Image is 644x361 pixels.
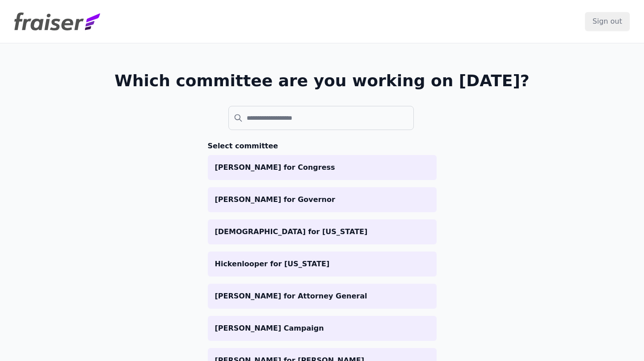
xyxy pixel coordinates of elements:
[208,219,437,244] a: [DEMOGRAPHIC_DATA] for [US_STATE]
[215,194,429,205] p: [PERSON_NAME] for Governor
[14,13,100,30] img: Fraiser Logo
[585,12,630,31] input: Sign out
[215,259,429,269] p: Hickenlooper for [US_STATE]
[215,227,429,237] p: [DEMOGRAPHIC_DATA] for [US_STATE]
[208,252,437,277] a: Hickenlooper for [US_STATE]
[208,141,437,151] h3: Select committee
[215,323,429,334] p: [PERSON_NAME] Campaign
[215,162,429,173] p: [PERSON_NAME] for Congress
[114,72,530,90] h1: Which committee are you working on [DATE]?
[208,187,437,212] a: [PERSON_NAME] for Governor
[208,284,437,309] a: [PERSON_NAME] for Attorney General
[208,316,437,341] a: [PERSON_NAME] Campaign
[208,155,437,180] a: [PERSON_NAME] for Congress
[215,291,429,302] p: [PERSON_NAME] for Attorney General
